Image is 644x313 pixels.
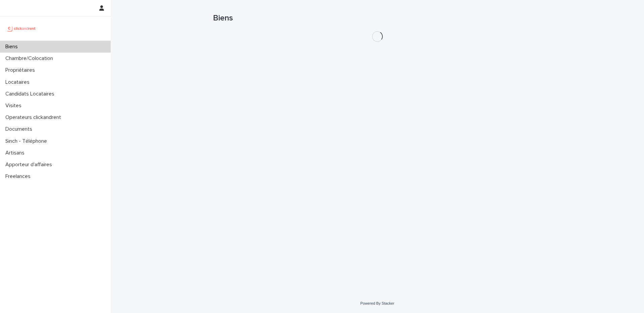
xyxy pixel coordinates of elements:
h1: Biens [213,13,542,23]
p: Chambre/Colocation [3,55,58,62]
p: Biens [3,44,23,50]
p: Candidats Locataires [3,91,60,97]
p: Locataires [3,79,35,85]
p: Propriétaires [3,67,40,73]
p: Operateurs clickandrent [3,114,66,121]
p: Documents [3,126,38,132]
p: Artisans [3,150,30,156]
p: Apporteur d'affaires [3,162,57,168]
img: UCB0brd3T0yccxBKYDjQ [5,22,38,35]
p: Visites [3,103,27,109]
a: Powered By Stacker [360,301,394,305]
p: Sinch - Téléphone [3,138,52,144]
p: Freelances [3,173,36,180]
